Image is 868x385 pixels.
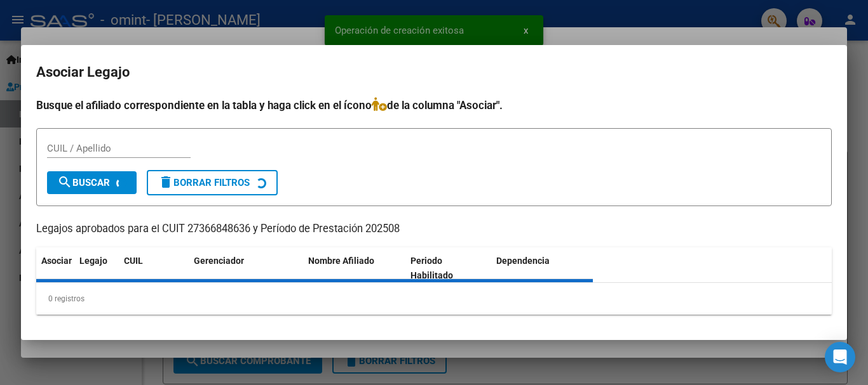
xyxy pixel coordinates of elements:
div: 0 registros [36,283,832,315]
mat-icon: search [57,174,72,190]
span: Dependencia [496,256,550,266]
datatable-header-cell: Legajo [74,247,119,289]
div: Open Intercom Messenger [825,342,855,372]
datatable-header-cell: Gerenciador [189,247,303,289]
span: Legajo [79,256,107,266]
h4: Busque el afiliado correspondiente en la tabla y haga click en el ícono de la columna "Asociar". [36,97,832,114]
datatable-header-cell: Periodo Habilitado [405,247,491,289]
span: Gerenciador [194,256,244,266]
button: Borrar Filtros [147,170,278,195]
span: Buscar [57,177,110,188]
span: CUIL [124,256,143,266]
datatable-header-cell: Asociar [36,247,74,289]
span: Asociar [41,256,72,266]
mat-icon: delete [158,174,173,190]
span: Nombre Afiliado [308,256,374,266]
span: Borrar Filtros [158,177,250,188]
datatable-header-cell: CUIL [119,247,189,289]
span: Periodo Habilitado [410,256,453,280]
button: Buscar [47,171,137,194]
datatable-header-cell: Dependencia [491,247,593,289]
datatable-header-cell: Nombre Afiliado [303,247,405,289]
p: Legajos aprobados para el CUIT 27366848636 y Período de Prestación 202508 [36,221,832,237]
h2: Asociar Legajo [36,60,832,84]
